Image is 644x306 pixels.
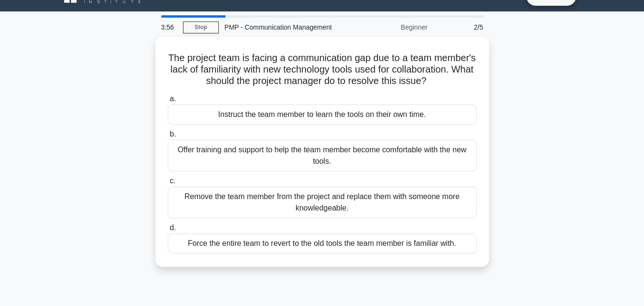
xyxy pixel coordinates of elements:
[170,130,176,138] span: b.
[219,18,350,37] div: PMP - Communication Management
[168,233,477,253] div: Force the entire team to revert to the old tools the team member is familiar with.
[350,18,433,37] div: Beginner
[168,105,477,125] div: Instruct the team member to learn the tools on their own time.
[167,52,478,87] h5: The project team is facing a communication gap due to a team member's lack of familiarity with ne...
[170,177,175,185] span: c.
[155,18,183,37] div: 3:56
[170,223,176,232] span: d.
[168,187,477,218] div: Remove the team member from the project and replace them with someone more knowledgeable.
[168,140,477,171] div: Offer training and support to help the team member become comfortable with the new tools.
[183,21,219,33] a: Stop
[170,95,176,103] span: a.
[433,18,489,37] div: 2/5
